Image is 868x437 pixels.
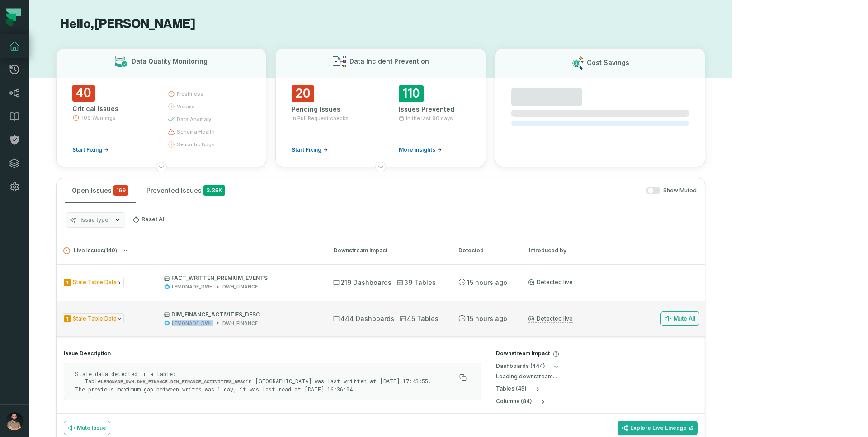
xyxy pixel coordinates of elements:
span: More insights [399,146,435,153]
a: Start Fixing [72,146,108,153]
div: LEMONADE_DWH [172,320,213,327]
h4: Downstream Impact [496,350,698,358]
button: Mute All [660,311,699,326]
span: Start Fixing [292,146,321,153]
div: Issues Prevented [399,105,470,114]
button: Prevented Issues [139,178,232,203]
code: LEMONADE_DWH.DWH_FINANCE.DIM_FINANCE_ACTIVITIES_DESC [101,379,245,385]
div: LEMONADE_DWH [172,284,213,290]
button: Data Quality Monitoring40Critical Issues109 WarningsStart Fixingfreshnessvolumedata anomalyschema... [56,48,266,167]
span: Issue Type [62,277,124,288]
a: Start Fixing [292,146,328,153]
relative-time: Aug 11, 2025, 2:42 AM GMT+4 [467,315,507,322]
div: dashboards (444) [496,373,698,380]
a: More insights [399,146,442,153]
span: schema health [177,128,215,135]
span: 45 Tables [400,314,439,323]
h5: column s ( 84 ) [496,398,532,405]
h5: table s ( 45 ) [496,386,527,392]
a: Detected live [528,315,573,323]
span: Severity [64,315,71,322]
button: Open Issues [65,178,136,203]
span: 39 Tables [397,278,436,287]
span: critical issues and errors combined [113,185,128,196]
div: DWH_FINANCE [222,320,258,327]
div: DWH_FINANCE [222,284,258,290]
img: avatar of Norayr Gevorgyan [5,412,24,430]
div: Introduced by [529,246,698,255]
span: 3.35K [203,185,225,196]
span: Severity [64,279,71,286]
span: 40 [72,85,95,102]
h3: Data Incident Prevention [349,57,429,66]
span: in Pull Request checks [292,115,349,122]
span: In the last 90 days [406,115,453,122]
p: Stale data detected in a table: -- Table in [GEOGRAPHIC_DATA] was last written at [DATE] 17:43:55... [75,370,456,393]
div: Loading downstream... [496,373,696,380]
span: 109 Warnings [81,114,116,121]
button: tables (45) [496,386,541,393]
span: volume [177,103,195,110]
span: 110 [399,85,424,102]
h3: Data Quality Monitoring [132,57,208,66]
div: Detected [458,246,513,255]
div: Downstream Impact [334,246,442,255]
button: dashboards (444) [496,363,560,370]
span: Start Fixing [72,146,102,153]
button: Issue type [66,212,125,228]
span: freshness [177,90,203,98]
button: Reset All [129,212,169,227]
p: DIM_FINANCE_ACTIVITIES_DESC [164,311,317,318]
button: Cost Savings [495,48,705,167]
button: Live Issues(149) [63,247,317,254]
div: Critical Issues [72,104,151,113]
span: data anomaly [177,116,211,123]
a: Explore Live Lineage [618,421,698,435]
span: 444 Dashboards [333,314,394,323]
span: Issue type [80,216,108,223]
h5: dashboard s ( 444 ) [496,363,545,370]
relative-time: Aug 11, 2025, 2:42 AM GMT+4 [467,279,507,286]
a: Detected live [528,279,573,286]
h4: Issue Description [64,350,481,357]
span: Issue Type [62,313,124,325]
p: FACT_WRITTEN_PREMIUM_EVENTS [164,274,317,282]
h3: Cost Savings [587,58,629,67]
div: Pending Issues [292,105,363,114]
span: 20 [292,85,314,102]
button: columns (84) [496,398,547,405]
button: Data Incident Prevention20Pending Issuesin Pull Request checksStart Fixing110Issues PreventedIn t... [275,48,486,167]
span: 219 Dashboards [333,278,392,287]
span: Live Issues ( 149 ) [63,247,117,254]
div: Show Muted [236,187,697,195]
button: Mute Issue [64,421,110,435]
h1: Hello, [PERSON_NAME] [56,16,705,32]
span: semantic bugs [177,141,215,148]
